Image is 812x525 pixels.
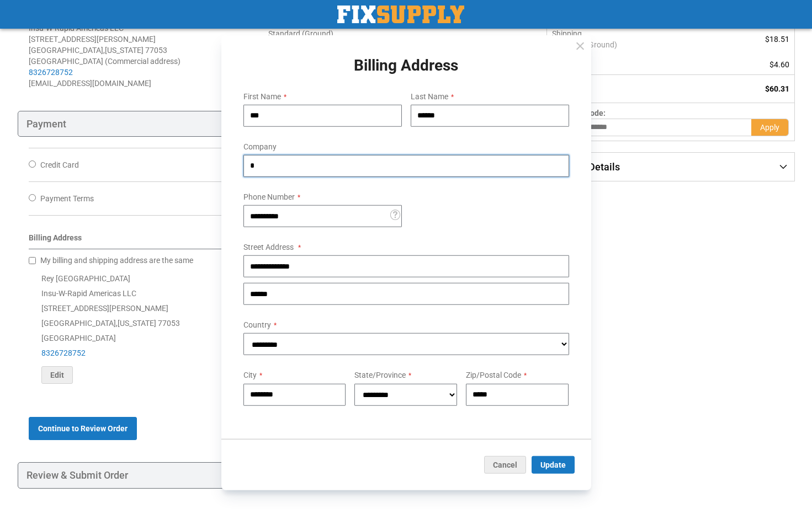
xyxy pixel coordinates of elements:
[760,123,779,132] span: Apply
[493,460,517,469] span: Cancel
[105,46,144,55] span: [US_STATE]
[547,55,717,75] th: Tax
[243,142,277,151] span: Company
[243,320,271,329] span: Country
[18,462,519,489] div: Review & Submit Order
[354,371,406,379] span: State/Province
[235,57,578,74] h1: Billing Address
[268,28,508,39] div: Standard (Ground)
[243,243,294,251] span: Street Address
[29,232,508,249] div: Billing Address
[29,79,151,88] span: [EMAIL_ADDRESS][DOMAIN_NAME]
[29,68,73,77] a: 8326728752
[552,39,710,50] span: Standard (Ground)
[243,92,281,101] span: First Name
[751,119,789,136] button: Apply
[411,92,448,101] span: Last Name
[41,349,86,357] a: 8326728752
[118,319,156,328] span: [US_STATE]
[243,192,295,201] span: Phone Number
[337,6,464,23] img: Fix Industrial Supply
[40,256,193,265] span: My billing and shipping address are the same
[769,60,789,69] span: $4.60
[38,424,128,433] span: Continue to Review Order
[540,460,566,469] span: Update
[765,84,789,93] span: $60.31
[29,271,508,384] div: Rey [GEOGRAPHIC_DATA] Insu-W-Rapid Americas LLC [STREET_ADDRESS][PERSON_NAME] [GEOGRAPHIC_DATA] ,...
[41,366,73,384] button: Edit
[29,417,137,440] button: Continue to Review Order
[552,29,582,38] span: Shipping
[765,35,789,44] span: $18.51
[337,6,464,23] a: store logo
[243,371,257,379] span: City
[466,371,521,379] span: Zip/Postal Code
[532,456,575,473] button: Update
[29,12,268,89] address: Rey [GEOGRAPHIC_DATA] Insu-W-Rapid Americas LLC [STREET_ADDRESS][PERSON_NAME] [GEOGRAPHIC_DATA] ,...
[40,160,79,169] span: Credit Card
[40,194,94,203] span: Payment Terms
[50,371,64,379] span: Edit
[484,456,526,473] button: Cancel
[18,111,519,137] div: Payment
